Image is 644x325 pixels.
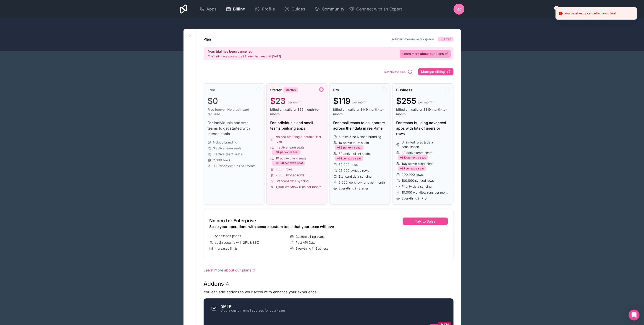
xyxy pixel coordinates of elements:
[206,6,217,12] span: Apps
[402,184,432,189] span: Priority data syncing
[356,6,402,12] span: Connect with an Expert
[276,167,293,171] span: 5,000 rows
[270,96,286,105] span: $23
[204,36,211,42] h1: Plan
[339,135,381,139] span: 6 roles & no Noloco branding
[270,120,324,131] div: For individuals and small teams building apps
[333,120,387,131] div: For small teams to collaborate across their data in real-time
[396,96,416,105] span: $255
[339,180,385,185] span: 3,000 workflow runs per month
[270,87,282,93] span: Starter
[251,4,279,14] a: Profile
[339,174,372,179] span: Standard data syncing
[213,158,230,162] span: 2,000 rows
[402,196,427,201] span: Everything in Pro
[195,4,220,14] a: Apps
[204,289,453,295] p: You can add addons to your account to enhance your experience.
[392,37,434,41] a: robbert-zeeuw-workspace
[221,305,285,308] div: SMTP
[296,234,325,239] span: Custom billing plans.
[233,6,245,12] span: Billing
[335,145,364,150] div: +$6 per extra seat
[272,161,305,166] div: +$0.50 per extra seat
[207,107,261,116] span: Free forever. No credit card required.
[402,161,434,166] span: 100 active client seats
[291,6,305,12] span: Guides
[280,4,309,14] a: Guides
[213,146,241,151] span: 3 active team seats
[207,96,218,105] span: $0
[418,68,453,75] button: Manage billing
[418,100,433,105] span: per month
[208,55,281,58] p: You'll still have access to all Starter features until [DATE]
[565,11,616,16] div: You've already cancelled your trial
[398,166,426,171] div: +$1 per extra seat
[398,155,428,160] div: +$10 per extra seat
[221,308,285,313] div: Add a custom email address for your team
[222,4,249,14] a: Billing
[384,70,406,74] span: Reactivate plan
[213,152,242,156] span: 7 active client seats
[333,87,339,93] span: Pro
[396,120,450,136] div: For teams building advanced apps with lots of users or rows
[402,151,432,155] span: 30 active team seats
[400,50,451,58] a: Learn more about our plans
[335,156,363,161] div: +$1 per extra seat
[276,179,309,183] span: Standard data syncing
[209,224,369,229] div: Scale your operations with secure custom tools that your team will love
[275,135,324,144] span: Noloco branding & default User roles
[311,4,348,14] a: Community
[383,67,414,76] button: Reactivate plan
[333,96,351,105] span: $119
[213,140,237,145] span: Noloco branding
[402,51,444,56] span: Learn more about our plans
[396,87,412,93] span: Business
[339,141,369,145] span: 10 active team seats
[276,156,306,161] span: 10 active client seats
[339,151,370,156] span: 50 active client seats
[207,87,215,93] span: Free
[276,185,321,189] span: 1,000 workflow runs per month
[209,218,256,224] span: Noloco for Enterprise
[215,240,259,245] span: Login security with 2FA & SSO
[628,310,639,320] div: Open Intercom Messenger
[213,164,256,168] span: 100 workflow runs per month
[440,37,451,41] span: Starter
[215,234,241,238] span: Access to Spaces
[339,168,369,173] span: 25,000 synced rows
[262,6,275,12] span: Profile
[401,140,449,149] span: Unlimited roles & data consultation
[339,162,358,167] span: 50,000 rows
[276,145,304,150] span: 4 active team seats
[272,150,301,155] div: +$4 per extra seat
[322,6,344,12] span: Community
[283,87,298,92] div: Monthly
[349,6,402,12] button: Connect with an Expert
[296,246,328,251] span: Everything in Business
[204,280,224,287] h1: Addons
[276,173,304,177] span: 2,500 synced rows
[270,107,324,116] span: billed annually or $29 month-to-month
[421,70,445,74] span: Manage billing
[554,6,559,10] button: Close toast
[352,100,367,105] span: per month
[402,190,449,195] span: 10,000 workflow runs per month
[339,186,368,191] span: Everything in Starter
[457,6,461,12] span: RZ
[296,240,316,245] span: Rest API Data
[402,172,423,177] span: 200,000 rows
[403,218,448,225] button: Talk to Sales
[288,100,302,105] span: per month
[204,267,251,273] span: Learn more about our plans
[204,267,453,273] a: Learn more about our plans
[333,107,387,116] span: billed annually or $149 month-to-month
[207,120,261,136] div: For individuals and small teams to get started with internal tools
[402,178,434,183] span: 100,000 synced rows
[396,107,450,116] span: billed annually or $319 month-to-month
[208,49,281,54] h2: Your trial has been cancelled
[215,246,238,251] span: Increased limits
